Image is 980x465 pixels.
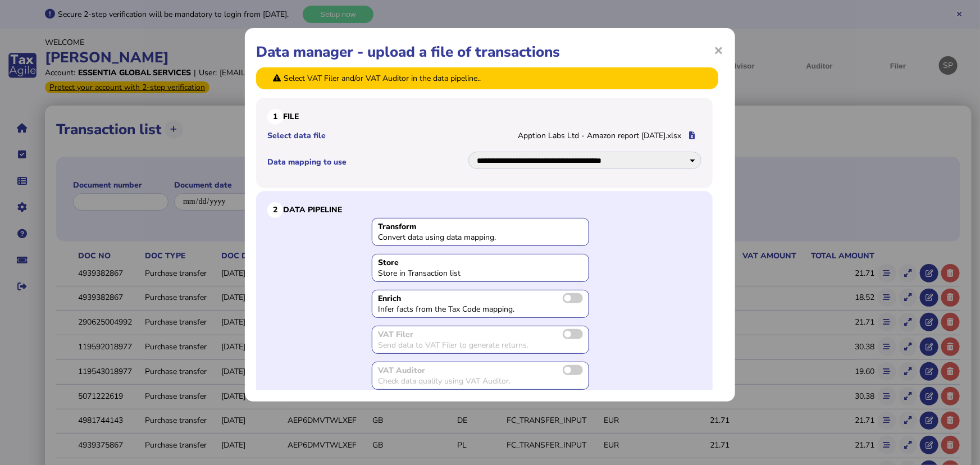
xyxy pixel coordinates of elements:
[267,202,283,218] div: 2
[372,362,589,390] div: No active licence
[267,109,701,125] h3: File
[256,67,718,89] div: Select VAT Filer and/or VAT Auditor in the data pipeline..
[372,326,589,354] div: No active licence
[378,376,546,386] div: Check data quality using VAT Auditor.
[563,329,583,339] label: Send transactions to VAT Filer
[378,304,546,314] div: Infer facts from the Tax Code mapping.
[683,126,701,145] button: Change selected file
[563,293,583,303] label: Toggle to enable data enrichment
[267,125,701,147] li: Apption Labs Ltd - Amazon report [DATE].xlsx
[267,130,516,141] label: Select data file
[378,365,582,376] div: VAT Auditor
[256,42,724,62] h1: Data manager - upload a file of transactions
[267,109,283,125] div: 1
[378,268,546,279] div: Store in Transaction list
[267,157,467,167] label: Data mapping to use
[714,39,724,61] span: ×
[378,257,582,268] div: Store
[378,293,582,304] div: Enrich
[267,202,701,218] h3: Data Pipeline
[378,221,582,232] div: Transform
[378,340,546,350] div: Send data to VAT Filer to generate returns.
[378,329,582,340] div: VAT Filer
[563,365,583,375] label: Send transactions to VAT Auditor
[378,232,546,243] div: Convert data using data mapping.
